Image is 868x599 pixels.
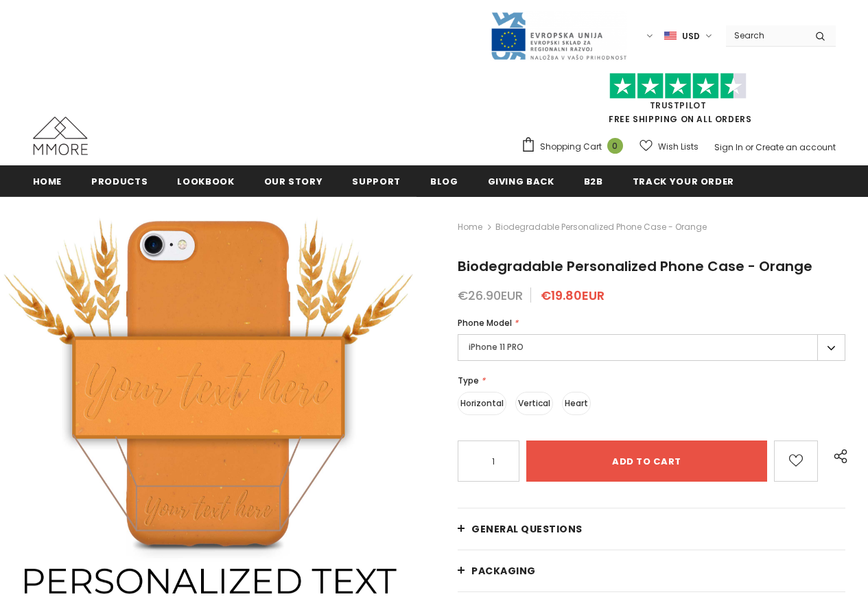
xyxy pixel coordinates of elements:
[521,79,836,125] span: FREE SHIPPING ON ALL ORDERS
[650,99,707,111] a: Trustpilot
[458,550,845,591] a: PACKAGING
[33,165,62,196] a: Home
[682,30,700,43] span: USD
[458,219,482,235] a: Home
[541,287,605,304] span: €19.80EUR
[430,165,458,196] a: Blog
[264,165,323,196] a: Our Story
[664,30,677,42] img: USD
[495,219,707,235] span: Biodegradable Personalized Phone Case - Orange
[471,522,583,536] span: General Questions
[609,73,747,99] img: Trust Pilot Stars
[177,175,234,188] span: Lookbook
[607,138,623,154] span: 0
[726,25,805,45] input: Search Site
[458,508,845,550] a: General Questions
[562,392,591,415] label: Heart
[515,392,553,415] label: Vertical
[91,165,148,196] a: Products
[177,165,234,196] a: Lookbook
[633,175,734,188] span: Track your order
[458,317,512,329] span: Phone Model
[490,30,627,41] a: Javni Razpis
[352,165,401,196] a: support
[458,257,812,276] span: Biodegradable Personalized Phone Case - Orange
[264,175,323,188] span: Our Story
[633,165,734,196] a: Track your order
[430,175,458,188] span: Blog
[458,392,506,415] label: Horizontal
[33,175,62,188] span: Home
[91,175,148,188] span: Products
[584,165,603,196] a: B2B
[488,175,554,188] span: Giving back
[458,287,523,304] span: €26.90EUR
[584,175,603,188] span: B2B
[526,441,767,482] input: Add to cart
[352,175,401,188] span: support
[458,334,845,361] label: iPhone 11 PRO
[640,134,699,158] a: Wish Lists
[714,141,743,153] a: Sign In
[521,137,630,157] a: Shopping Cart 0
[658,140,699,154] span: Wish Lists
[755,141,836,153] a: Create an account
[745,141,753,153] span: or
[458,375,479,386] span: Type
[540,140,602,154] span: Shopping Cart
[488,165,554,196] a: Giving back
[33,117,88,155] img: MMORE Cases
[471,564,536,578] span: PACKAGING
[490,11,627,61] img: Javni Razpis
